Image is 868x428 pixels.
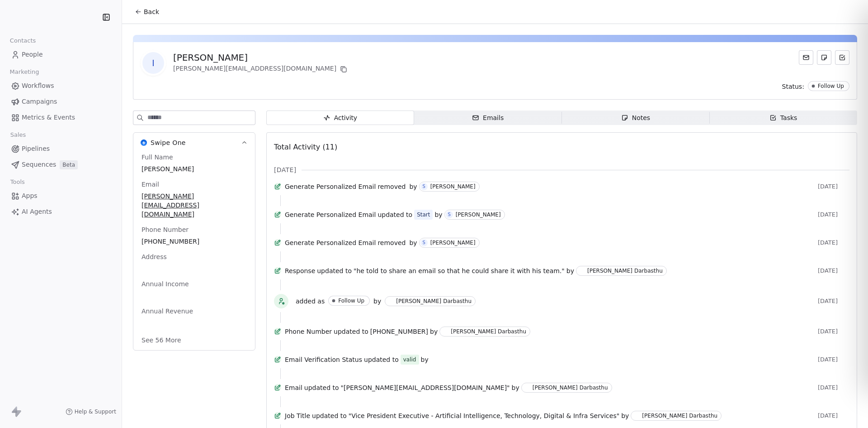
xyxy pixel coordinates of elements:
span: Help & Support [75,408,116,415]
div: [PERSON_NAME] Darbasthu [587,268,663,274]
div: [PERSON_NAME] [430,183,476,190]
a: People [7,47,114,62]
span: Generate Personalized Email [285,182,376,191]
span: updated to [312,411,347,420]
span: Sales [6,128,30,142]
span: Phone Number [285,327,332,336]
div: [PERSON_NAME] Darbasthu [642,413,717,419]
div: [PERSON_NAME][EMAIL_ADDRESS][DOMAIN_NAME] [173,64,349,75]
span: Marketing [6,65,43,79]
span: Sequences [22,160,56,169]
img: A [577,268,584,274]
a: Campaigns [7,94,114,109]
img: A [387,298,393,305]
span: Response [285,266,315,275]
span: by [373,297,381,306]
span: updated to [377,210,412,219]
span: added as [296,297,325,306]
img: A [632,413,639,419]
div: [PERSON_NAME] [173,51,349,64]
span: Swipe One [151,138,186,147]
span: Pipelines [22,144,50,154]
span: [DATE] [818,412,849,419]
span: updated to [304,383,339,392]
div: Swipe OneSwipe One [133,153,255,350]
span: by [409,182,417,191]
div: [PERSON_NAME] Darbasthu [533,385,608,391]
div: S [448,211,450,218]
img: A [441,328,448,335]
div: [PERSON_NAME] [430,240,476,246]
span: Generate Personalized Email [285,238,376,247]
span: [DATE] [818,298,849,305]
div: [PERSON_NAME] [456,212,501,218]
span: removed [377,182,406,191]
span: [PERSON_NAME][EMAIL_ADDRESS][DOMAIN_NAME] [142,192,247,219]
a: SequencesBeta [7,157,114,172]
span: "he told to share an email so that he could share it with his team." [354,266,565,275]
div: Follow Up [338,298,364,304]
span: [PERSON_NAME] [142,164,247,173]
span: Phone Number [140,225,190,234]
span: by [621,411,629,420]
span: Apps [22,191,38,201]
button: See 56 More [136,332,187,348]
span: [DATE] [818,183,849,190]
span: [DATE] [818,356,849,363]
a: AI Agents [7,204,114,219]
span: by [421,355,429,364]
div: Notes [621,113,650,123]
span: updated to [364,355,399,364]
span: [DATE] [818,328,849,335]
span: Tools [6,175,28,189]
span: AI Agents [22,207,52,216]
div: [PERSON_NAME] Darbasthu [451,328,526,335]
span: Contacts [6,34,40,48]
span: Generate Personalized Email [285,210,376,219]
span: [PHONE_NUMBER] [142,237,247,246]
span: [DATE] [818,239,849,246]
a: Apps [7,188,114,203]
span: Email [140,180,161,189]
span: [DATE] [818,384,849,391]
a: Help & Support [66,408,116,415]
span: [DATE] [274,165,296,174]
span: by [566,266,574,275]
div: Tasks [769,113,797,123]
span: by [434,210,442,219]
div: Emails [472,113,504,123]
div: S [422,239,425,246]
a: Workflows [7,78,114,93]
span: by [409,238,417,247]
span: Annual Revenue [140,307,195,316]
button: Back [129,4,165,20]
span: Beta [60,160,78,169]
div: Start [417,210,430,219]
span: by [430,327,438,336]
div: valid [403,355,416,364]
img: A [523,385,529,391]
span: [DATE] [818,267,849,274]
span: Email [285,383,302,392]
span: I [142,52,164,74]
div: [PERSON_NAME] Darbasthu [396,298,472,304]
span: [PHONE_NUMBER] [370,327,428,336]
span: updated to [334,327,368,336]
span: Full Name [140,153,175,162]
span: Status: [782,82,804,91]
span: Metrics & Events [22,113,75,122]
button: Swipe OneSwipe One [133,133,255,153]
div: Follow Up [818,83,844,89]
span: [DATE] [818,211,849,218]
span: "Vice President Executive - Artificial Intelligence, Technology, Digital & Infra Services" [349,411,619,420]
div: S [422,183,425,190]
a: Pipelines [7,141,114,156]
span: Campaigns [22,97,57,106]
a: Metrics & Events [7,110,114,125]
span: People [22,50,43,59]
span: Email Verification Status [285,355,362,364]
span: Total Activity (11) [274,143,337,151]
span: updated to [317,266,352,275]
span: removed [377,238,406,247]
span: Address [140,252,169,261]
